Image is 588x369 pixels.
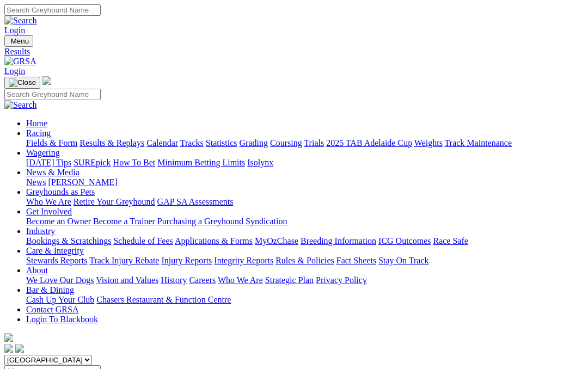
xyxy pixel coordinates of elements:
a: Rules & Policies [275,256,334,265]
a: Applications & Forms [175,236,253,245]
a: Injury Reports [161,256,212,265]
a: Chasers Restaurant & Function Centre [96,295,231,304]
button: Toggle navigation [4,35,33,47]
a: Results [4,47,584,57]
a: 2025 TAB Adelaide Cup [326,138,412,147]
div: About [26,275,584,285]
img: Search [4,100,37,110]
a: Login [4,66,25,76]
a: Login [4,26,25,35]
div: Industry [26,236,584,246]
a: Racing [26,128,51,138]
a: Contact GRSA [26,305,78,314]
a: Privacy Policy [316,275,367,285]
a: Greyhounds as Pets [26,187,95,196]
a: Schedule of Fees [113,236,173,245]
a: Wagering [26,148,60,157]
div: Care & Integrity [26,256,584,266]
a: Stay On Track [378,256,428,265]
a: Fields & Form [26,138,77,147]
input: Search [4,4,101,16]
a: Statistics [206,138,237,147]
a: [PERSON_NAME] [48,177,117,187]
a: Become an Owner [26,217,91,226]
img: GRSA [4,57,36,66]
a: Tracks [180,138,204,147]
a: Grading [240,138,268,147]
a: Coursing [270,138,302,147]
a: Isolynx [247,158,273,167]
a: Vision and Values [96,275,158,285]
a: News & Media [26,168,79,177]
a: How To Bet [113,158,156,167]
a: Industry [26,226,55,236]
input: Search [4,89,101,100]
a: Retire Your Greyhound [73,197,155,206]
a: ICG Outcomes [378,236,431,245]
img: logo-grsa-white.png [42,76,51,85]
a: About [26,266,48,275]
div: Get Involved [26,217,584,226]
a: [DATE] Tips [26,158,71,167]
div: Greyhounds as Pets [26,197,584,207]
a: Fact Sheets [336,256,376,265]
a: Bar & Dining [26,285,74,294]
span: Menu [11,37,29,45]
a: Syndication [246,217,287,226]
a: Care & Integrity [26,246,84,255]
a: Track Injury Rebate [89,256,159,265]
div: Bar & Dining [26,295,584,305]
a: Who We Are [26,197,71,206]
a: SUREpick [73,158,111,167]
img: twitter.svg [15,344,24,353]
a: Race Safe [433,236,468,245]
a: Purchasing a Greyhound [157,217,243,226]
div: Wagering [26,158,584,168]
a: Cash Up Your Club [26,295,94,304]
a: Minimum Betting Limits [157,158,245,167]
a: History [161,275,187,285]
img: facebook.svg [4,344,13,353]
a: Stewards Reports [26,256,87,265]
div: Racing [26,138,584,148]
img: Search [4,16,37,26]
div: News & Media [26,177,584,187]
a: Become a Trainer [93,217,155,226]
a: Who We Are [218,275,263,285]
a: We Love Our Dogs [26,275,94,285]
a: Track Maintenance [445,138,512,147]
a: Bookings & Scratchings [26,236,111,245]
a: Strategic Plan [265,275,314,285]
a: Breeding Information [301,236,376,245]
a: MyOzChase [255,236,298,245]
a: Careers [189,275,216,285]
a: GAP SA Assessments [157,197,234,206]
img: Close [9,78,36,87]
button: Toggle navigation [4,77,40,89]
a: Login To Blackbook [26,315,98,324]
img: logo-grsa-white.png [4,333,13,342]
a: News [26,177,46,187]
a: Results & Replays [79,138,144,147]
a: Weights [414,138,443,147]
a: Get Involved [26,207,72,216]
a: Integrity Reports [214,256,273,265]
a: Calendar [146,138,178,147]
a: Trials [304,138,324,147]
a: Home [26,119,47,128]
